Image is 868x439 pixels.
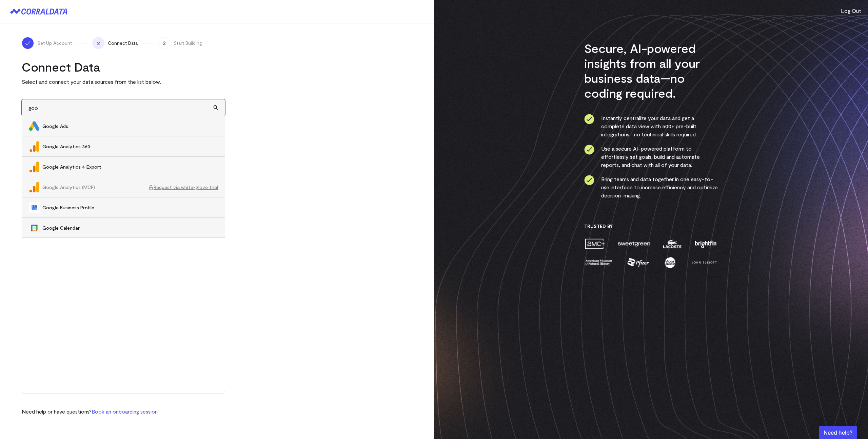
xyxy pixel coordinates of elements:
img: amc-0b11a8f1.png [584,238,606,250]
span: Google Analytics (MCF) [42,184,148,191]
img: john-elliott-25751c40.png [690,256,718,268]
img: brightfin-a251e171.png [693,238,718,250]
h3: Secure, AI-powered insights from all your business data—no coding required. [584,41,718,100]
img: ico-check-circle-4b19435c.svg [584,114,594,124]
span: Request via white-glove trial [148,184,218,191]
img: lacoste-7a6b0538.png [662,238,682,250]
img: moon-juice-c312e729.png [663,256,677,268]
img: pfizer-e137f5fc.png [627,256,650,268]
input: Search and add other data sources [22,99,225,116]
span: Google Analytics 4 Export [42,164,218,170]
li: Bring teams and data together in one easy-to-use interface to increase efficiency and optimize de... [584,175,718,199]
p: Select and connect your data sources from the list below. [22,78,225,86]
img: sweetgreen-1d1fb32c.png [617,238,651,250]
a: Book an onboarding session. [92,408,159,415]
span: Google Ads [42,123,218,130]
img: ico-check-white-5ff98cb1.svg [24,40,31,46]
span: 2 [92,37,104,49]
span: Start Building [174,40,202,46]
img: amnh-5afada46.png [584,256,613,268]
span: 3 [158,37,170,49]
p: Need help or have questions? [22,407,159,416]
button: Log Out [841,7,861,15]
span: Google Business Profile [42,204,218,211]
img: Google Business Profile [29,202,40,213]
span: Google Calendar [42,225,218,231]
img: ico-check-circle-4b19435c.svg [584,175,594,185]
img: Google Ads [29,121,40,132]
li: Use a secure AI-powered platform to effortlessly set goals, build and automate reports, and chat ... [584,145,718,169]
img: Google Calendar [29,223,40,233]
span: Google Analytics 360 [42,143,218,150]
span: Set Up Account [37,40,72,46]
img: ico-lock-cf4a91f8.svg [148,185,154,190]
h2: Connect Data [22,59,225,74]
img: Google Analytics 4 Export [29,161,40,172]
img: ico-check-circle-4b19435c.svg [584,145,594,155]
img: Google Analytics 360 [29,141,40,152]
img: Google Analytics (MCF) [29,182,40,193]
li: Instantly centralize your data and get a complete data view with 500+ pre-built integrations—no t... [584,114,718,138]
h3: Trusted By [584,223,718,229]
span: Connect Data [108,40,138,46]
